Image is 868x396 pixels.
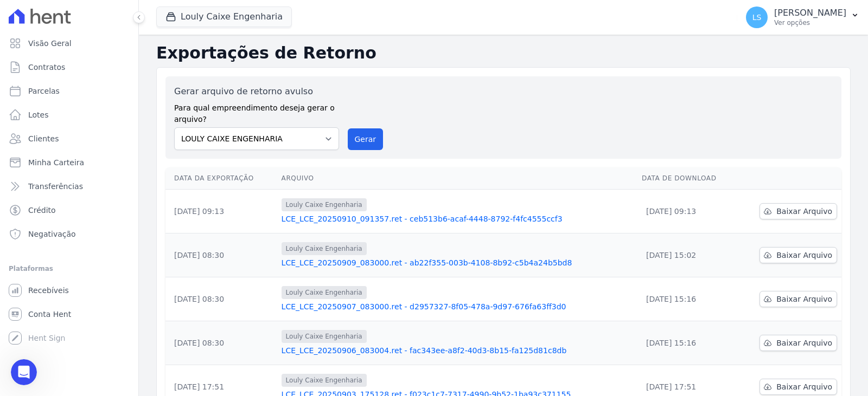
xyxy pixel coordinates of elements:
span: Baixar Arquivo [776,337,832,348]
button: Início [170,4,190,25]
a: Baixar Arquivo [759,379,837,395]
button: Enviar uma mensagem [186,309,203,326]
div: Adriane diz… [9,162,208,222]
a: Minha Carteira [4,152,134,173]
h2: Exportações de Retorno [156,43,851,63]
div: Irei verificar. Um momento por favor [17,144,165,155]
td: [DATE] 15:16 [637,277,738,321]
span: Baixar Arquivo [776,294,832,304]
div: Operator diz… [9,5,208,96]
div: Adriane diz… [9,121,208,162]
h1: Operator [53,5,91,14]
b: [EMAIL_ADDRESS][DOMAIN_NAME] [17,34,104,54]
a: Lotes [4,104,134,126]
td: [DATE] 15:02 [637,233,738,277]
b: Adriane [62,100,91,107]
span: Transferências [28,181,83,192]
div: Imagina! = ) [17,261,65,272]
iframe: Intercom live chat [11,359,37,385]
b: menos de 30 minutos [27,71,119,80]
th: Data da Exportação [165,167,277,190]
div: Adriane diz… [9,96,208,121]
a: Parcelas [4,80,134,102]
span: Visão Geral [28,38,72,49]
button: Gerar [348,128,384,150]
a: Contratos [4,56,134,78]
label: Para qual empreendimento deseja gerar o arquivo? [174,98,339,125]
div: Plataformas [9,262,130,275]
span: Louly Caixe Engenharia [282,242,367,255]
p: [PERSON_NAME] [774,8,846,18]
a: LCE_LCE_20...091357.ret [17,195,169,207]
img: Profile image for Adriane [48,98,59,109]
button: Upload do anexo [52,313,60,322]
span: Conta Hent [28,309,71,320]
a: LCE_LCE_20250907_083000.ret - d2957327-8f05-478a-9d97-676fa63ff3d0 [282,301,633,312]
div: Imagina! = )Adriane • Há 4min [9,255,74,278]
a: Negativação [4,223,134,245]
span: Contratos [28,62,65,73]
textarea: Envie uma mensagem... [9,290,208,309]
a: Recebíveis [4,280,134,301]
button: Louly Caixe Engenharia [156,7,292,27]
span: Baixar Arquivo [776,250,832,261]
button: Selecionador de GIF [34,313,43,322]
th: Arquivo [277,167,637,190]
a: Conta Hent [4,303,134,325]
div: Nosso tempo de resposta habitual 🕒 [17,60,169,81]
span: Minha Carteira [28,157,84,168]
p: Ver opções [774,18,846,27]
td: [DATE] 08:30 [165,233,277,277]
span: Louly Caixe Engenharia [282,286,367,299]
div: Adriane diz… [9,255,208,302]
span: Louly Caixe Engenharia [282,330,367,343]
label: Gerar arquivo de retorno avulso [174,85,339,98]
div: LAYARA diz… [9,222,208,255]
th: Data de Download [637,167,738,190]
div: [PERSON_NAME], bom dia! Como vai´? [17,128,165,139]
div: [PERSON_NAME], bom dia! Como vai´?Irei verificar. Um momento por favor [9,121,174,161]
a: Clientes [4,128,134,150]
a: LCE_LCE_20250906_083004.ret - fac343ee-a8f2-40d3-8b15-fa125d81c8db [282,345,633,356]
span: Parcelas [28,86,60,96]
button: go back [7,4,28,25]
span: Louly Caixe Engenharia [282,198,367,211]
div: Obrigada [165,229,200,239]
img: Profile image for Operator [31,6,48,23]
td: [DATE] 08:30 [165,277,277,321]
a: Baixar Arquivo [759,247,837,263]
div: Prontinho. Segue arquivo retorno de hoje 10/09:LCE_LCE_20...091357.ret [9,162,178,213]
div: joined the conversation [62,99,169,108]
span: Negativação [28,229,76,239]
a: Visão Geral [4,33,134,54]
a: Baixar Arquivo [759,203,837,219]
button: LS [PERSON_NAME] Ver opções [737,2,868,33]
p: A equipe também pode ajudar [53,14,160,24]
div: Obrigada [156,222,208,246]
span: Lotes [28,109,49,120]
div: Fechar [190,4,210,24]
td: [DATE] 09:13 [637,190,738,233]
a: Baixar Arquivo [759,335,837,351]
span: Baixar Arquivo [776,381,832,392]
span: Crédito [28,205,56,216]
span: LS [752,14,762,21]
a: Transferências [4,176,134,197]
td: [DATE] 08:30 [165,321,277,365]
span: Clientes [28,133,59,144]
td: [DATE] 09:13 [165,190,277,233]
a: LCE_LCE_20250910_091357.ret - ceb513b6-acaf-4448-8792-f4fc4555ccf3 [282,213,633,224]
span: Baixar Arquivo [776,206,832,217]
div: Você receberá respostas aqui e no seu e-mail: ✉️ [17,12,169,54]
div: Prontinho. Segue arquivo retorno de hoje 10/09: [17,168,169,190]
button: Selecionador de Emoji [17,313,25,322]
span: Recebíveis [28,285,69,296]
div: Você receberá respostas aqui e no seu e-mail:✉️[EMAIL_ADDRESS][DOMAIN_NAME]Nosso tempo de respost... [9,5,178,88]
div: LCE_LCE_20...091357.ret [28,196,123,207]
a: Baixar Arquivo [759,291,837,307]
div: Adriane • Há 4min [17,281,79,287]
span: Louly Caixe Engenharia [282,374,367,387]
a: Crédito [4,199,134,221]
button: Start recording [69,313,78,322]
a: LCE_LCE_20250909_083000.ret - ab22f355-003b-4108-8b92-c5b4a24b5bd8 [282,257,633,268]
